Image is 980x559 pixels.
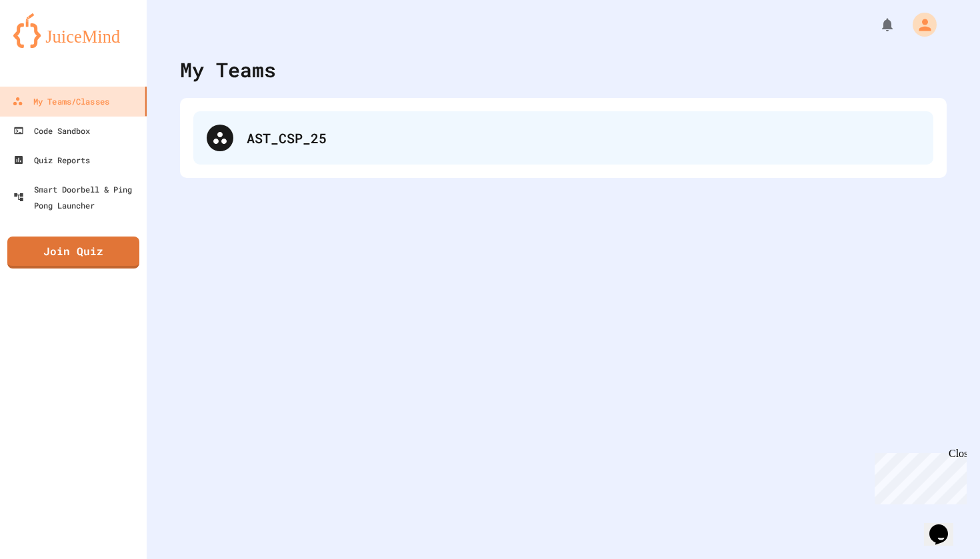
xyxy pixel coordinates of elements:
iframe: chat widget [924,506,967,546]
div: AST_CSP_25 [193,111,933,165]
div: My Notifications [855,13,899,36]
div: AST_CSP_25 [247,128,920,148]
a: Join Quiz [7,237,139,269]
img: logo-orange.svg [13,13,133,48]
div: My Account [899,9,940,40]
div: Chat with us now!Close [5,5,92,85]
div: Quiz Reports [13,152,90,168]
iframe: chat widget [869,448,967,504]
div: My Teams [180,55,276,85]
div: My Teams/Classes [12,93,109,109]
div: Smart Doorbell & Ping Pong Launcher [13,181,141,213]
div: Code Sandbox [13,123,90,139]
